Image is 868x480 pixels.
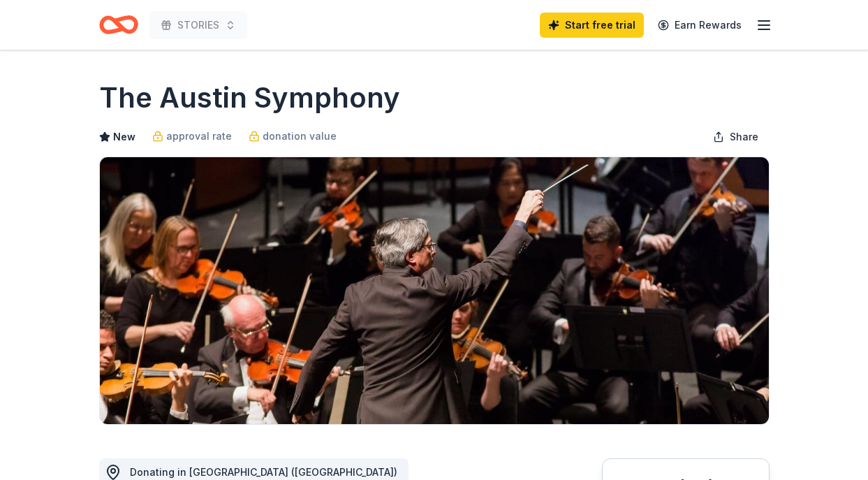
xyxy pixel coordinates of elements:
a: donation value [249,128,337,145]
a: Earn Rewards [649,13,750,38]
span: STORIES [177,17,219,34]
h1: The Austin Symphony [99,78,400,117]
span: New [113,129,135,145]
span: Share [730,129,758,145]
a: Home [99,8,138,41]
button: Share [702,123,770,151]
img: Image for The Austin Symphony [100,157,769,424]
span: Donating in [GEOGRAPHIC_DATA] ([GEOGRAPHIC_DATA]) [130,466,397,478]
button: STORIES [149,11,247,39]
a: approval rate [152,128,232,145]
span: approval rate [166,128,232,145]
a: Start free trial [540,13,644,38]
span: donation value [263,128,337,145]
